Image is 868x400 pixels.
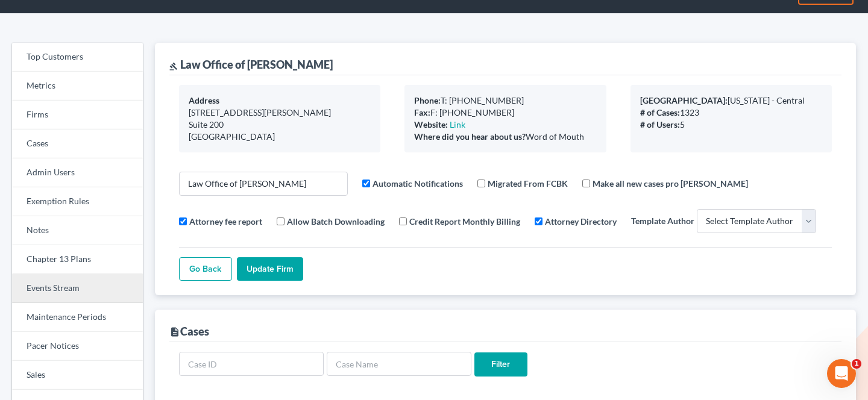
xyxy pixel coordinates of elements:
[545,215,617,228] label: Attorney Directory
[414,131,526,142] b: Where did you hear about us?
[12,216,143,245] a: Notes
[640,119,822,131] div: 5
[488,177,568,190] label: Migrated From FCBK
[189,95,219,105] b: Address
[640,107,680,117] b: # of Cases:
[189,215,262,228] label: Attorney fee report
[12,245,143,274] a: Chapter 13 Plans
[852,359,861,369] span: 1
[327,352,471,376] input: Case Name
[189,107,371,119] div: [STREET_ADDRESS][PERSON_NAME]
[12,361,143,390] a: Sales
[414,131,596,143] div: Word of Mouth
[593,177,748,190] label: Make all new cases pro [PERSON_NAME]
[640,95,728,105] b: [GEOGRAPHIC_DATA]:
[179,352,324,376] input: Case ID
[409,215,520,228] label: Credit Report Monthly Billing
[631,214,694,227] label: Template Author
[169,57,333,72] div: Law Office of [PERSON_NAME]
[12,72,143,101] a: Metrics
[169,327,180,337] i: description
[640,119,680,130] b: # of Users:
[12,43,143,72] a: Top Customers
[237,257,303,281] input: Update Firm
[12,332,143,361] a: Pacer Notices
[640,95,822,107] div: [US_STATE] - Central
[640,107,822,119] div: 1323
[12,303,143,332] a: Maintenance Periods
[12,187,143,216] a: Exemption Rules
[287,215,385,228] label: Allow Batch Downloading
[169,62,178,70] i: gavel
[827,359,856,388] iframe: Intercom live chat
[414,107,596,119] div: F: [PHONE_NUMBER]
[12,130,143,158] a: Cases
[12,158,143,187] a: Admin Users
[189,131,371,143] div: [GEOGRAPHIC_DATA]
[373,177,463,190] label: Automatic Notifications
[169,324,209,339] div: Cases
[12,274,143,303] a: Events Stream
[474,352,527,377] input: Filter
[414,95,441,105] b: Phone:
[189,119,371,131] div: Suite 200
[179,257,232,281] a: Go Back
[414,119,448,130] b: Website:
[414,95,596,107] div: T: [PHONE_NUMBER]
[12,101,143,130] a: Firms
[450,119,465,130] a: Link
[414,107,430,117] b: Fax:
